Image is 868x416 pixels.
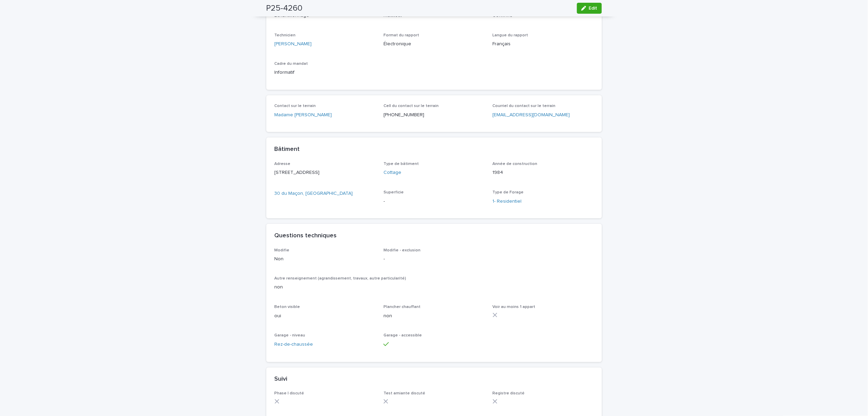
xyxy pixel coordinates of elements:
[275,69,376,76] p: Informatif
[275,248,290,252] span: Modifie
[589,6,597,11] span: Edit
[493,169,594,176] p: 1984
[493,40,594,48] p: Français
[383,111,485,119] p: [PHONE_NUMBER]
[275,376,288,383] h2: Suivi
[493,33,528,37] span: Langue du rapport
[275,190,353,197] a: 30 du Maçon, [GEOGRAPHIC_DATA]
[383,313,485,320] p: non
[493,198,522,205] a: 1- Residentiel
[275,40,312,48] a: [PERSON_NAME]
[275,169,376,176] p: [STREET_ADDRESS]
[275,305,300,309] span: Beton visible
[383,305,420,309] span: Plancher chauffant
[275,232,337,240] h2: Questions techniques
[383,334,422,338] span: Garage - accessible
[493,190,524,194] span: Type de Forage
[275,334,305,338] span: Garage - niveau
[383,169,401,176] a: Cottage
[275,111,332,119] a: Madame [PERSON_NAME]
[383,190,404,194] span: Superficie
[275,284,594,291] p: non
[275,162,291,166] span: Adresse
[383,255,485,263] p: -
[383,248,420,252] span: Modifie - exclusion
[383,40,485,48] p: Électronique
[493,104,556,108] span: Courriel du contact sur le terrain
[275,277,406,281] span: Autre renseignement (agrandissement, travaux, autre particularité)
[275,313,376,320] p: oui
[275,341,313,348] a: Rez-de-chaussée
[275,146,300,153] h2: Bâtiment
[383,162,419,166] span: Type de bâtiment
[275,255,376,263] p: Non
[275,62,308,66] span: Cadre du mandat
[577,3,602,14] button: Edit
[383,392,425,396] span: Test amiante discuté
[275,392,304,396] span: Phase I discuté
[266,3,303,13] h2: P25-4260
[275,104,316,108] span: Contact sur le terrain
[383,104,439,108] span: Cell du contact sur le terrain
[493,162,538,166] span: Année de construction
[383,198,485,205] p: -
[383,33,419,37] span: Format du rapport
[493,305,536,309] span: Voir au moins 1 appart
[493,112,570,117] a: [EMAIL_ADDRESS][DOMAIN_NAME]
[275,33,296,37] span: Technicien
[493,392,525,396] span: Registre discuté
